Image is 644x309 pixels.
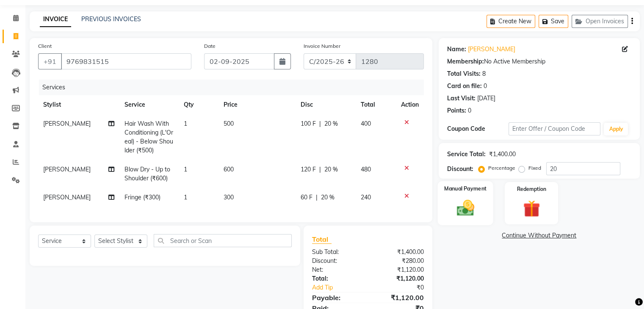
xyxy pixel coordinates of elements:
[368,257,430,265] div: ₹280.00
[447,45,466,54] div: Name:
[38,53,62,69] button: +91
[224,120,234,127] span: 500
[324,119,338,128] span: 20 %
[447,82,482,91] div: Card on file:
[486,15,535,28] button: Create New
[301,165,316,174] span: 120 F
[484,82,487,91] div: 0
[61,53,191,69] input: Search by Name/Mobile/Email/Code
[306,257,368,265] div: Discount:
[477,94,495,103] div: [DATE]
[312,235,332,244] span: Total
[539,15,568,28] button: Save
[38,42,52,50] label: Client
[356,95,396,114] th: Total
[517,185,546,193] label: Redemption
[528,164,541,172] label: Fixed
[184,120,187,127] span: 1
[224,166,234,173] span: 600
[361,166,371,173] span: 480
[368,292,430,303] div: ₹1,120.00
[447,57,484,66] div: Membership:
[306,274,368,283] div: Total:
[361,120,371,127] span: 400
[368,248,430,257] div: ₹1,400.00
[224,193,234,201] span: 300
[482,69,486,78] div: 8
[368,265,430,274] div: ₹1,120.00
[306,248,368,257] div: Sub Total:
[361,193,371,201] span: 240
[124,193,160,201] span: Fringe (₹300)
[43,166,91,173] span: [PERSON_NAME]
[324,165,338,174] span: 20 %
[184,166,187,173] span: 1
[319,119,321,128] span: |
[447,150,486,159] div: Service Total:
[378,283,430,292] div: ₹0
[124,120,173,154] span: Hair Wash With Conditioning (L'Oreal) - Below Shoulder (₹500)
[444,185,486,193] label: Manual Payment
[440,231,638,240] a: Continue Without Payment
[368,274,430,283] div: ₹1,120.00
[301,193,312,202] span: 60 F
[43,193,91,201] span: [PERSON_NAME]
[447,57,631,66] div: No Active Membership
[321,193,334,202] span: 20 %
[316,193,318,202] span: |
[81,15,141,23] a: PREVIOUS INVOICES
[124,166,170,182] span: Blow Dry - Up to Shoulder (₹600)
[119,95,179,114] th: Service
[39,80,430,95] div: Services
[468,45,515,54] a: [PERSON_NAME]
[447,124,509,133] div: Coupon Code
[447,106,466,115] div: Points:
[218,95,296,114] th: Price
[447,165,473,174] div: Discount:
[488,164,515,172] label: Percentage
[179,95,218,114] th: Qty
[396,95,424,114] th: Action
[204,42,216,50] label: Date
[447,69,481,78] div: Total Visits:
[451,198,479,218] img: _cash.svg
[301,119,316,128] span: 100 F
[604,123,628,135] button: Apply
[154,234,292,247] input: Search or Scan
[518,198,545,219] img: _gift.svg
[184,193,187,201] span: 1
[489,150,516,159] div: ₹1,400.00
[572,15,628,28] button: Open Invoices
[38,95,119,114] th: Stylist
[40,12,71,27] a: INVOICE
[509,122,601,135] input: Enter Offer / Coupon Code
[447,94,475,103] div: Last Visit:
[43,120,91,127] span: [PERSON_NAME]
[319,165,321,174] span: |
[468,106,471,115] div: 0
[306,265,368,274] div: Net:
[306,292,368,303] div: Payable:
[296,95,356,114] th: Disc
[304,42,340,50] label: Invoice Number
[306,283,378,292] a: Add Tip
